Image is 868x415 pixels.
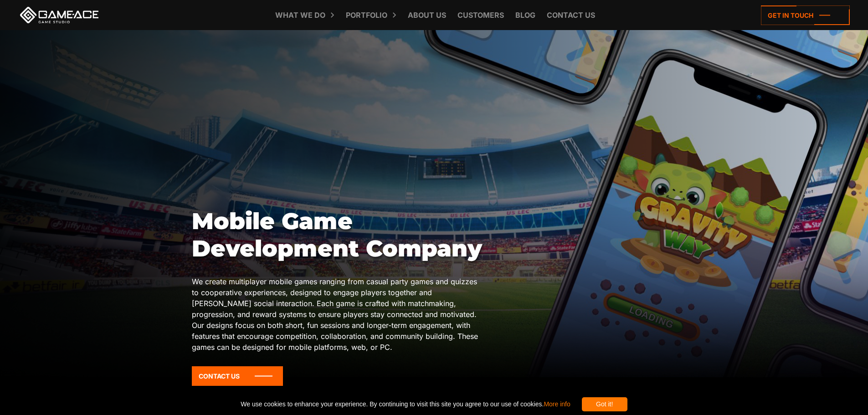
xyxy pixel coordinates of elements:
span: We use cookies to enhance your experience. By continuing to visit this site you agree to our use ... [241,397,570,411]
div: Got it! [582,397,627,411]
a: Contact Us [192,366,283,386]
a: More info [544,400,570,408]
h1: Mobile Game Development Company [192,208,483,262]
a: Get in touch [761,5,850,25]
p: We create multiplayer mobile games ranging from casual party games and quizzes to cooperative exp... [192,276,483,353]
